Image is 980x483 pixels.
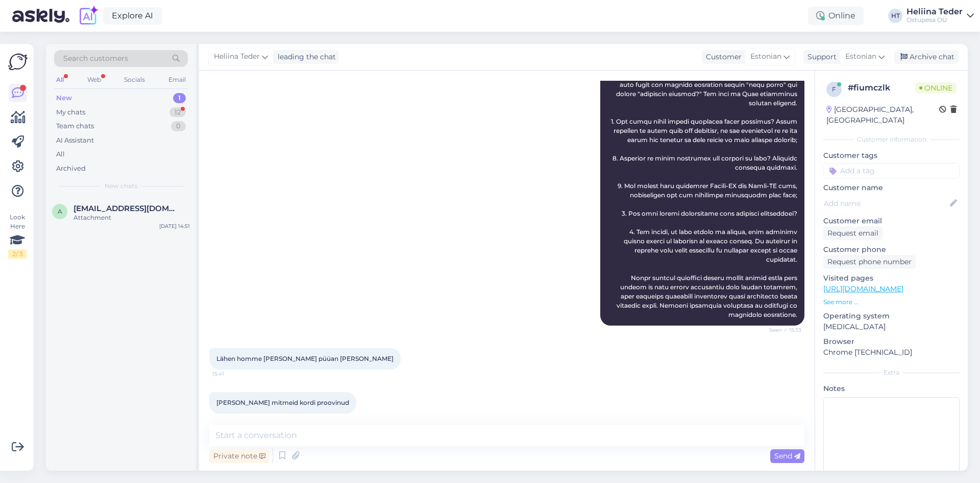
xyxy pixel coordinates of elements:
[73,213,190,222] div: Attachment
[823,383,960,394] p: Notes
[171,121,186,131] div: 0
[166,73,188,86] div: Email
[56,135,94,146] div: AI Assistant
[823,321,960,332] p: [MEDICAL_DATA]
[823,255,916,269] div: Request phone number
[212,414,251,422] span: 15:42
[808,7,864,25] div: Online
[216,399,349,406] span: [PERSON_NAME] mitmeid kordi proovinud
[848,82,915,94] div: # fiumczlk
[56,164,86,174] div: Archived
[8,213,27,259] div: Look Here
[56,93,72,103] div: New
[78,5,99,27] img: explore-ai
[122,73,147,86] div: Socials
[823,297,960,307] p: See more ...
[85,73,103,86] div: Web
[845,51,876,62] span: Estonian
[823,311,960,321] p: Operating system
[774,451,800,461] span: Send
[73,204,180,213] span: Alekseiivanov64@gmail.com
[823,150,960,161] p: Customer tags
[832,85,836,93] span: f
[823,182,960,193] p: Customer name
[274,52,336,62] div: leading the chat
[56,107,85,118] div: My chats
[56,149,65,159] div: All
[803,52,837,62] div: Support
[894,50,959,64] div: Archive chat
[763,326,801,334] span: Seen ✓ 15:33
[888,9,902,23] div: HT
[826,104,939,126] div: [GEOGRAPHIC_DATA], [GEOGRAPHIC_DATA]
[8,52,28,72] img: Askly Logo
[823,336,960,347] p: Browser
[58,208,62,215] span: A
[63,53,128,64] span: Search customers
[214,51,260,62] span: Heliina Teder
[823,273,960,284] p: Visited pages
[823,244,960,255] p: Customer phone
[159,222,190,230] div: [DATE] 14:51
[169,107,186,118] div: 12
[823,226,883,240] div: Request email
[823,135,960,144] div: Customer information
[823,163,960,178] input: Add a tag
[212,370,251,378] span: 15:41
[54,73,66,86] div: All
[209,449,269,463] div: Private note
[906,8,974,24] a: Heliina TederOstupesa OÜ
[906,16,963,24] div: Ostupesa OÜ
[906,8,963,16] div: Heliina Teder
[105,181,137,191] span: New chats
[823,284,903,293] a: [URL][DOMAIN_NAME]
[56,121,94,131] div: Team chats
[8,249,27,259] div: 2 / 3
[103,7,162,25] a: Explore AI
[173,93,186,103] div: 1
[823,216,960,226] p: Customer email
[750,51,781,62] span: Estonian
[702,52,742,62] div: Customer
[823,368,960,377] div: Extra
[824,198,948,209] input: Add name
[823,347,960,358] p: Chrome [TECHNICAL_ID]
[915,82,957,94] span: Online
[216,355,394,362] span: Lähen homme [PERSON_NAME] püüan [PERSON_NAME]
